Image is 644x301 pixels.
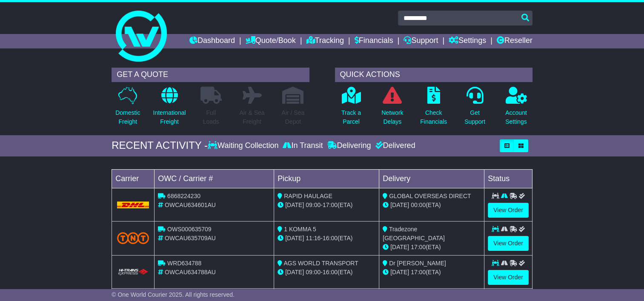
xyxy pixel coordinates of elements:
[323,269,338,275] span: 16:00
[449,34,486,48] a: Settings
[404,34,438,48] a: Support
[488,236,529,251] a: View Order
[381,86,404,131] a: NetworkDelays
[411,202,426,208] span: 00:00
[117,202,149,208] img: DHL.png
[165,269,216,275] span: OWCAU634788AU
[246,34,296,48] a: Quote/Book
[306,34,343,48] a: Tracking
[283,260,358,267] span: AGS WORLD TRANSPORT
[411,244,426,250] span: 17:00
[167,226,212,233] span: OWS000635709
[281,108,304,126] p: Air / Sea Depot
[383,201,481,210] div: (ETA)
[112,169,155,188] td: Carrier
[285,202,304,208] span: [DATE]
[112,139,208,152] div: RECENT ACTIVITY -
[208,141,280,150] div: Waiting Collection
[306,235,321,241] span: 11:16
[285,269,304,275] span: [DATE]
[325,141,373,150] div: Delivering
[278,268,375,277] div: - (ETA)
[484,169,532,188] td: Status
[306,269,321,275] span: 09:00
[355,34,393,48] a: Financials
[167,193,200,199] span: 6868224230
[389,193,471,199] span: GLOBAL OVERSEAS DIRECT
[117,268,149,276] img: HiTrans.png
[285,235,304,241] span: [DATE]
[165,202,216,208] span: OWCAU634601AU
[284,226,316,233] span: 1 KOMMA 5
[373,141,415,150] div: Delivered
[335,68,532,82] div: QUICK ACTIONS
[488,270,529,285] a: View Order
[278,201,375,210] div: - (ETA)
[155,169,274,188] td: OWC / Carrier #
[284,193,332,199] span: RAPID HAULAGE
[115,86,140,131] a: DomesticFreight
[341,86,361,131] a: Track aParcel
[379,169,484,188] td: Delivery
[239,108,264,126] p: Air & Sea Freight
[383,226,445,241] span: Tradezone [GEOGRAPHIC_DATA]
[383,243,481,252] div: (ETA)
[153,108,186,126] p: International Freight
[420,108,447,126] p: Check Financials
[189,34,235,48] a: Dashboard
[274,169,379,188] td: Pickup
[306,202,321,208] span: 09:00
[167,260,201,267] span: WRD634788
[390,244,409,250] span: [DATE]
[280,141,325,150] div: In Transit
[323,235,338,241] span: 16:00
[390,202,409,208] span: [DATE]
[505,86,527,131] a: AccountSettings
[497,34,532,48] a: Reseller
[505,108,527,126] p: Account Settings
[411,269,426,275] span: 17:00
[323,202,338,208] span: 17:00
[464,86,486,131] a: GetSupport
[464,108,485,126] p: Get Support
[112,291,235,298] span: © One World Courier 2025. All rights reserved.
[115,108,140,126] p: Domestic Freight
[420,86,447,131] a: CheckFinancials
[341,108,361,126] p: Track a Parcel
[278,234,375,243] div: - (ETA)
[381,108,403,126] p: Network Delays
[200,108,222,126] p: Full Loads
[390,269,409,275] span: [DATE]
[152,86,186,131] a: InternationalFreight
[165,235,216,241] span: OWCAU635709AU
[117,232,149,244] img: TNT_Domestic.png
[389,260,446,267] span: Dr [PERSON_NAME]
[112,68,309,82] div: GET A QUOTE
[383,268,481,277] div: (ETA)
[488,203,529,218] a: View Order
